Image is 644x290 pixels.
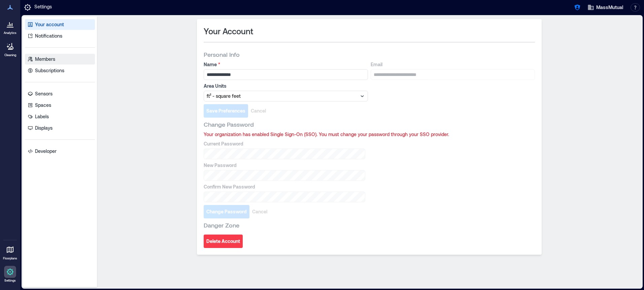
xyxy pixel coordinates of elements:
[204,61,367,68] label: Name
[204,83,367,89] label: Area Units
[25,65,95,76] a: Subscriptions
[35,33,62,39] p: Notifications
[2,16,19,37] a: Analytics
[206,208,247,215] span: Change Password
[35,21,64,28] p: Your account
[35,67,64,74] p: Subscriptions
[35,102,51,109] p: Spaces
[249,205,270,218] button: Cancel
[25,146,95,157] a: Developer
[4,279,16,283] p: Settings
[35,113,49,120] p: Labels
[204,50,240,58] span: Personal Info
[206,108,245,114] span: Save Preferences
[25,123,95,133] a: Displays
[34,3,52,11] p: Settings
[25,111,95,122] a: Labels
[204,183,364,190] label: Confirm New Password
[248,104,269,118] button: Cancel
[204,131,535,138] div: Your organization has enabled Single Sign-On (SSO). You must change your password through your SS...
[35,125,53,131] p: Displays
[25,19,95,30] a: Your account
[585,2,625,13] button: MassMutual
[204,162,364,169] label: New Password
[371,61,534,68] label: Email
[204,221,239,229] span: Danger Zone
[204,140,364,147] label: Current Password
[2,38,19,59] a: Cleaning
[25,88,95,99] a: Sensors
[4,53,16,57] p: Cleaning
[204,235,243,248] button: Delete Account
[35,148,57,155] p: Developer
[252,208,267,215] span: Cancel
[25,100,95,111] a: Spaces
[25,54,95,65] a: Members
[1,242,19,262] a: Floorplans
[204,104,248,118] button: Save Preferences
[206,238,240,245] span: Delete Account
[2,264,18,285] a: Settings
[4,31,16,35] p: Analytics
[3,256,17,260] p: Floorplans
[204,120,254,128] span: Change Password
[25,31,95,41] a: Notifications
[204,26,253,37] span: Your Account
[596,4,623,11] span: MassMutual
[35,90,53,97] p: Sensors
[251,108,266,114] span: Cancel
[35,56,55,63] p: Members
[204,205,249,218] button: Change Password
